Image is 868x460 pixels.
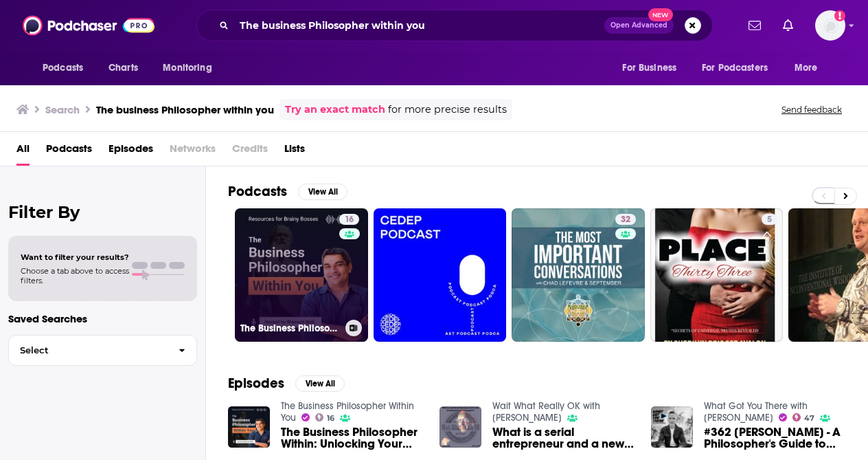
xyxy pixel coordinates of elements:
[228,375,345,392] a: EpisodesView All
[196,10,713,41] div: Search podcasts, credits, & more...
[621,213,630,227] span: 32
[228,406,270,448] img: The Business Philosopher Within: Unlocking Your Inner Wisdom
[702,58,768,78] span: For Podcasters
[622,58,676,78] span: For Business
[33,55,101,81] button: open menu
[16,138,30,166] a: All
[315,413,335,421] a: 16
[108,58,138,78] span: Charts
[240,322,340,334] h3: The Business Philosopher Within You
[785,55,835,81] button: open menu
[815,10,845,41] button: Show profile menu
[704,426,846,450] a: #362 Tom Morris - A Philosopher's Guide to True Success
[439,406,481,448] img: What is a serial entrepreneur and a new breed business philosopher?
[232,138,268,166] span: Credits
[804,415,814,421] span: 47
[815,10,845,41] span: Logged in as Inkhouse1
[108,138,153,166] a: Episodes
[613,55,694,81] button: open menu
[492,400,600,424] a: Wait What Really OK with Loren Weisman
[100,55,146,81] a: Charts
[21,266,129,285] span: Choose a tab above to access filters.
[228,375,284,392] h2: Episodes
[704,400,808,424] a: What Got You There with Sean DeLaney
[285,102,385,118] a: Try an exact match
[8,335,197,366] button: Select
[228,183,347,200] a: PodcastsView All
[815,10,845,41] img: User Profile
[163,58,212,78] span: Monitoring
[46,138,92,166] a: Podcasts
[795,58,818,78] span: More
[295,375,345,392] button: View All
[604,17,674,34] button: Open AdvancedNew
[23,12,155,39] img: Podchaser - Follow, Share and Rate Podcasts
[651,406,693,448] img: #362 Tom Morris - A Philosopher's Guide to True Success
[170,138,216,166] span: Networks
[512,208,645,342] a: 32
[777,104,846,116] button: Send feedback
[43,58,83,78] span: Podcasts
[235,208,368,342] a: 16The Business Philosopher Within You
[648,8,673,21] span: New
[9,346,168,355] span: Select
[21,252,129,262] span: Want to filter your results?
[281,400,414,424] a: The Business Philosopher Within You
[153,55,229,81] button: open menu
[762,214,777,225] a: 5
[388,102,507,118] span: for more precise results
[743,14,766,37] a: Show notifications dropdown
[327,415,334,421] span: 16
[96,103,274,116] h3: The business Philosopher within you
[693,55,788,81] button: open menu
[228,183,287,200] h2: Podcasts
[45,103,80,116] h3: Search
[704,426,846,450] span: #362 [PERSON_NAME] - A Philosopher's Guide to True Success
[284,138,305,166] a: Lists
[234,14,604,36] input: Search podcasts, credits, & more...
[777,14,799,37] a: Show notifications dropdown
[650,208,784,342] a: 5
[492,426,635,450] a: What is a serial entrepreneur and a new breed business philosopher?
[792,413,815,421] a: 47
[767,213,772,227] span: 5
[298,184,347,200] button: View All
[339,214,359,225] a: 16
[834,10,845,21] svg: Add a profile image
[281,426,423,450] a: The Business Philosopher Within: Unlocking Your Inner Wisdom
[610,22,667,29] span: Open Advanced
[8,202,197,222] h2: Filter By
[615,214,636,225] a: 32
[345,213,354,227] span: 16
[8,312,197,325] p: Saved Searches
